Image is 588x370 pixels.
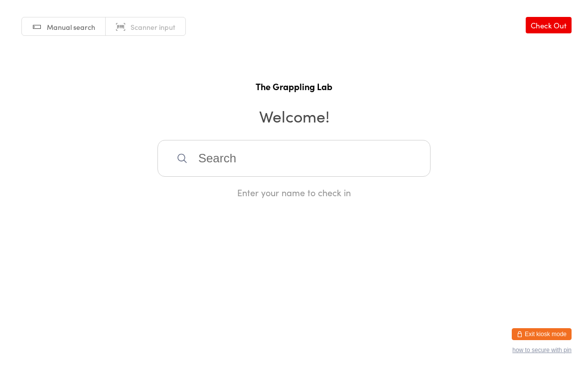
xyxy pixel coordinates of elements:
button: Exit kiosk mode [512,328,572,340]
h2: Welcome! [10,105,578,127]
a: Check Out [526,17,572,33]
input: Search [157,140,431,177]
div: Enter your name to check in [157,186,431,199]
span: Manual search [47,22,95,32]
button: how to secure with pin [512,347,572,354]
h1: The Grappling Lab [10,80,578,93]
span: Scanner input [131,22,175,32]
